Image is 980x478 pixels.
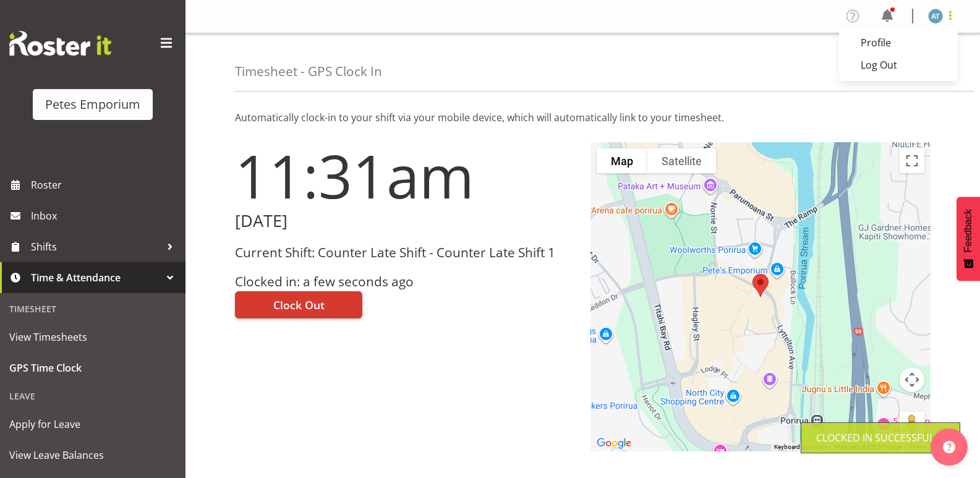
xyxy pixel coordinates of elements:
[594,435,634,451] img: Google
[957,197,980,281] button: Feedback - Show survey
[3,352,182,383] a: GPS Time Clock
[9,446,176,464] span: View Leave Balances
[235,291,362,318] button: Clock Out
[943,441,955,453] img: help-xxl-2.png
[45,95,140,114] div: Petes Emporium
[9,328,176,346] span: View Timesheets
[594,435,634,451] a: Open this area in Google Maps (opens a new window)
[235,211,576,231] h2: [DATE]
[235,142,576,209] h1: 11:31am
[235,64,382,79] h4: Timesheet - GPS Clock In
[900,367,924,392] button: Map camera controls
[31,207,179,225] span: Inbox
[963,209,974,252] span: Feedback
[3,322,182,352] a: View Timesheets
[597,148,647,173] button: Show street map
[3,296,182,322] div: Timesheet
[839,54,958,76] a: Log Out
[839,32,958,54] a: Profile
[235,110,931,125] p: Automatically clock-in to your shift via your mobile device, which will automatically link to you...
[3,440,182,471] a: View Leave Balances
[235,275,576,289] h3: Clocked in: a few seconds ago
[9,31,111,56] img: Rosterit website logo
[31,268,161,287] span: Time & Attendance
[31,176,179,194] span: Roster
[235,245,576,260] h3: Current Shift: Counter Late Shift - Counter Late Shift 1
[9,415,176,433] span: Apply for Leave
[900,148,924,173] button: Toggle fullscreen view
[273,297,325,313] span: Clock Out
[816,430,945,445] div: Clocked in Successfully
[774,443,827,451] button: Keyboard shortcuts
[3,409,182,440] a: Apply for Leave
[9,359,176,377] span: GPS Time Clock
[647,148,716,173] button: Show satellite imagery
[928,9,943,23] img: alex-micheal-taniwha5364.jpg
[31,237,161,256] span: Shifts
[3,383,182,409] div: Leave
[900,412,924,437] button: Drag Pegman onto the map to open Street View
